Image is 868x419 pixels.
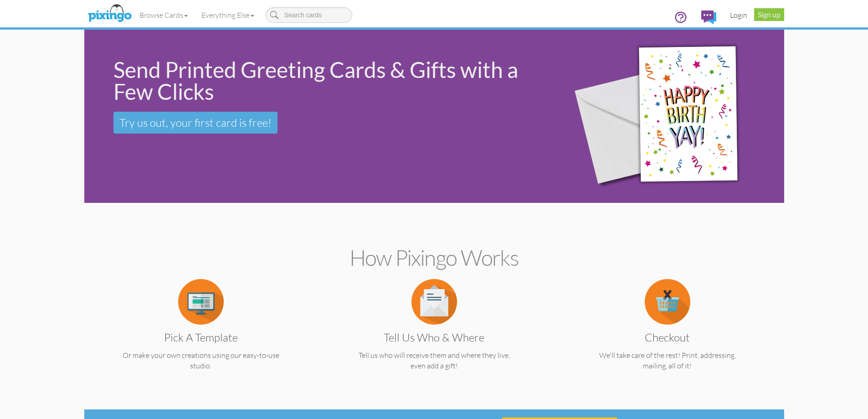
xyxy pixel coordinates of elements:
a: Try us out, your first card is free! [113,112,277,134]
img: pixingo logo [86,2,134,25]
div: Send Printed Greeting Cards & Gifts with a Few Clicks [113,59,544,103]
img: item.alt [645,279,690,325]
h3: Checkout [575,331,760,343]
a: Browse Cards [133,4,195,26]
img: item.alt [178,279,224,325]
img: item.alt [411,279,457,325]
a: Pick a Template Or make your own creations using our easy-to-use studio. [102,296,300,371]
input: Search cards [266,7,352,23]
a: Sign up [754,8,784,21]
p: Or make your own creations using our easy-to-use studio. [102,350,300,371]
h2: How Pixingo works [100,246,768,270]
span: Try us out, your first card is free! [119,116,272,129]
p: We'll take care of the rest! Print, addressing, mailing, all of it! [569,350,766,371]
img: 942c5090-71ba-4bfc-9a92-ca782dcda692.png [558,17,778,216]
h3: Pick a Template [109,331,293,343]
h3: Tell us Who & Where [342,331,526,343]
img: comments.svg [701,10,716,24]
a: Tell us Who & Where Tell us who will receive them and where they live, even add a gift! [335,296,533,371]
a: Login [723,4,754,26]
iframe: Chat [868,419,868,419]
a: Everything Else [195,4,261,26]
a: Checkout We'll take care of the rest! Print, addressing, mailing, all of it! [569,296,766,371]
p: Tell us who will receive them and where they live, even add a gift! [335,350,533,371]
